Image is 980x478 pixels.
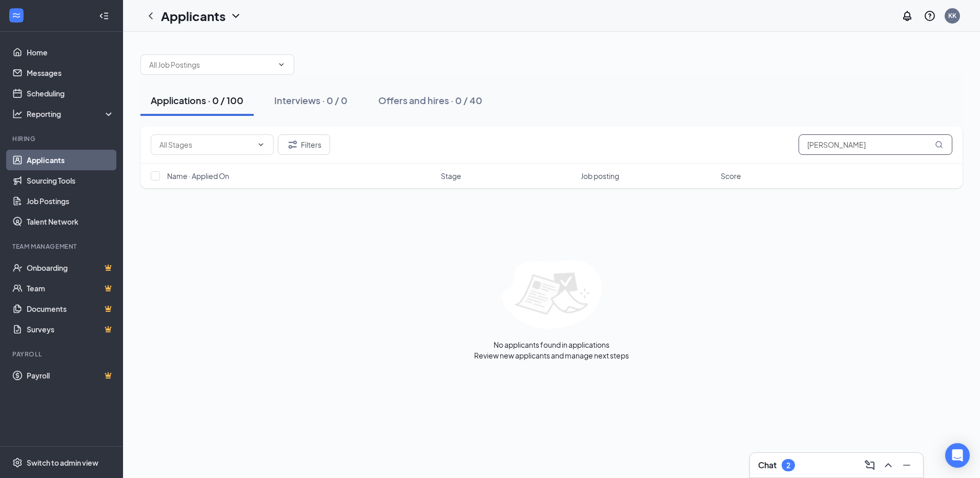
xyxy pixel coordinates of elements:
svg: Minimize [901,459,913,471]
div: Team Management [12,242,112,251]
img: empty-state [502,260,602,329]
a: SurveysCrown [27,319,114,340]
a: Scheduling [27,83,114,104]
div: Hiring [12,134,112,143]
button: ChevronUp [880,457,896,473]
span: Job posting [581,171,619,181]
div: Applications · 0 / 100 [151,94,243,107]
div: Offers and hires · 0 / 40 [378,94,482,107]
svg: MagnifyingGlass [935,141,943,149]
a: Messages [27,63,114,83]
a: DocumentsCrown [27,298,114,319]
svg: Notifications [901,10,913,22]
span: Score [721,171,741,181]
div: No applicants found in applications [494,339,609,350]
svg: Collapse [99,11,109,21]
a: TeamCrown [27,278,114,298]
span: Name · Applied On [167,171,229,181]
svg: ChevronLeft [145,10,157,22]
svg: ChevronDown [230,10,242,22]
div: Payroll [12,350,112,358]
a: Job Postings [27,191,114,211]
svg: ComposeMessage [864,459,876,471]
a: PayrollCrown [27,365,114,386]
button: ComposeMessage [862,457,878,473]
svg: WorkstreamLogo [11,10,22,21]
div: Review new applicants and manage next steps [474,350,629,361]
input: All Stages [159,139,253,150]
a: Applicants [27,150,114,170]
svg: ChevronUp [882,459,894,471]
div: 2 [786,461,790,470]
a: Talent Network [27,211,114,232]
button: Minimize [899,457,915,473]
div: Reporting [27,109,115,119]
button: Filter Filters [278,134,330,155]
div: KK [948,11,956,20]
svg: Settings [12,457,23,468]
a: Sourcing Tools [27,170,114,191]
svg: ChevronDown [277,61,285,69]
input: All Job Postings [149,59,273,70]
div: Interviews · 0 / 0 [274,94,348,107]
h1: Applicants [161,7,226,25]
svg: ChevronDown [257,141,265,149]
svg: Filter [287,138,299,151]
span: Stage [441,171,461,181]
a: Home [27,42,114,63]
svg: QuestionInfo [924,10,936,22]
div: Open Intercom Messenger [945,443,970,468]
a: OnboardingCrown [27,257,114,278]
input: Search in applications [799,134,952,155]
h3: Chat [758,460,777,471]
svg: Analysis [12,109,23,119]
div: Switch to admin view [27,457,98,468]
